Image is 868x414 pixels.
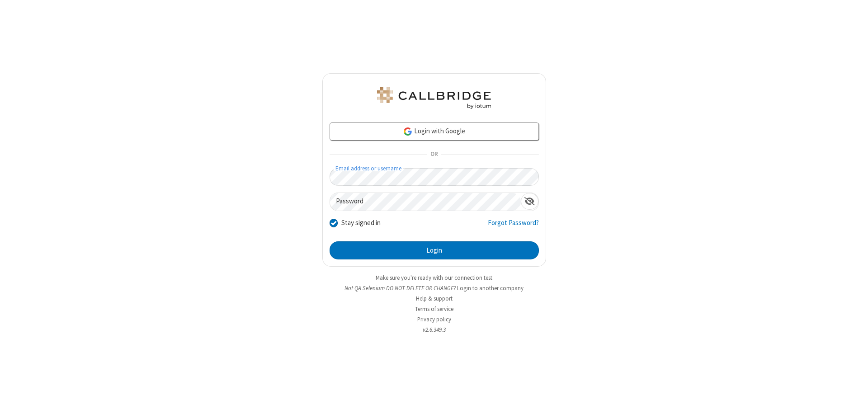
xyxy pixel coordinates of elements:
a: Privacy policy [417,315,451,323]
input: Password [330,193,521,211]
li: v2.6.349.3 [322,325,546,334]
a: Help & support [416,295,453,302]
a: Forgot Password? [488,218,539,235]
input: Email address or username [330,168,539,186]
a: Make sure you're ready with our connection test [376,274,492,282]
img: QA Selenium DO NOT DELETE OR CHANGE [375,87,493,109]
span: OR [427,148,441,161]
li: Not QA Selenium DO NOT DELETE OR CHANGE? [322,284,546,292]
div: Show password [521,193,538,210]
a: Terms of service [415,305,453,313]
button: Login to another company [457,284,524,292]
label: Stay signed in [341,218,381,228]
button: Login [330,241,539,259]
a: Login with Google [330,122,539,141]
img: google-icon.png [403,127,413,136]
